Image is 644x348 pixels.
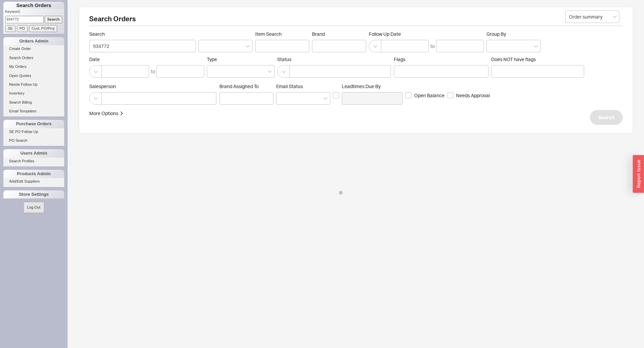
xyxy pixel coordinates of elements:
input: Type [211,68,215,75]
div: to [430,43,435,50]
a: Email Templates [3,108,64,115]
a: Open Quotes [3,72,64,79]
input: Open Balance [405,92,411,98]
span: Date [89,56,204,62]
a: Create Order [3,45,64,52]
span: Item Search [255,31,309,37]
span: Group By [486,31,506,37]
span: Salesperson [89,83,217,89]
a: Search Orders [3,54,64,61]
input: Search [45,16,63,23]
span: Type [207,56,217,62]
span: Em ​ ail Status [276,83,303,89]
div: to [151,68,155,75]
a: Needs Follow Up [3,81,64,88]
button: Log Out [23,202,44,213]
span: Needs Approval [456,92,490,99]
div: Orders Admin [3,37,64,45]
input: Cust. PO/Proj [29,25,57,32]
a: Add/Edit Suppliers [3,178,64,185]
input: Search [89,40,196,52]
div: More Options [89,110,118,117]
svg: open menu [324,97,328,100]
input: Item Search [255,40,309,52]
a: Search Profiles [3,158,64,165]
span: Search [598,113,614,122]
div: Store Settings [3,190,64,198]
div: Purchase Orders [3,120,64,128]
input: PO [17,25,28,32]
a: My Orders [3,63,64,70]
span: Does NOT have flags [491,56,536,62]
p: Keyword: [5,9,64,16]
div: Users Admin [3,149,64,157]
a: SE PO Follow Up [3,128,64,135]
input: SE [5,25,16,32]
a: Inventory [3,90,64,97]
span: Flags [394,56,405,62]
a: PO Search [3,137,64,144]
a: Search Billing [3,99,64,106]
div: Products Admin [3,170,64,178]
h1: Search Orders [3,2,64,9]
h2: Search Orders [89,16,623,26]
button: More Options [89,110,124,117]
span: Brand [312,31,325,37]
span: Follow Up Date [369,31,484,37]
svg: open menu [246,45,250,48]
input: Select... [565,10,619,23]
span: Open Balance [414,92,445,99]
input: Needs Approval [447,92,453,98]
button: Search [590,110,623,125]
span: Search [89,31,196,37]
span: Needs Follow Up [9,82,38,86]
svg: open menu [613,16,617,18]
span: Status [277,56,391,62]
svg: open menu [534,45,538,48]
span: Brand Assigned To [219,83,259,89]
span: Leadtimes Due By [342,83,403,89]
